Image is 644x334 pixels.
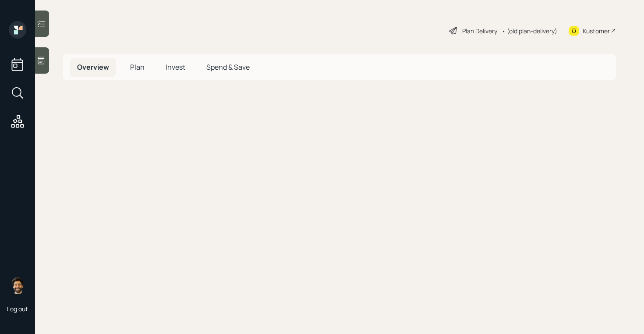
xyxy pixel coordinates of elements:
[583,26,610,36] div: Kustomer
[206,62,250,72] span: Spend & Save
[130,62,145,72] span: Plan
[462,26,497,36] div: Plan Delivery
[77,62,109,72] span: Overview
[502,26,557,36] div: • (old plan-delivery)
[9,277,26,294] img: eric-schwartz-headshot.png
[166,62,185,72] span: Invest
[7,305,28,313] div: Log out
